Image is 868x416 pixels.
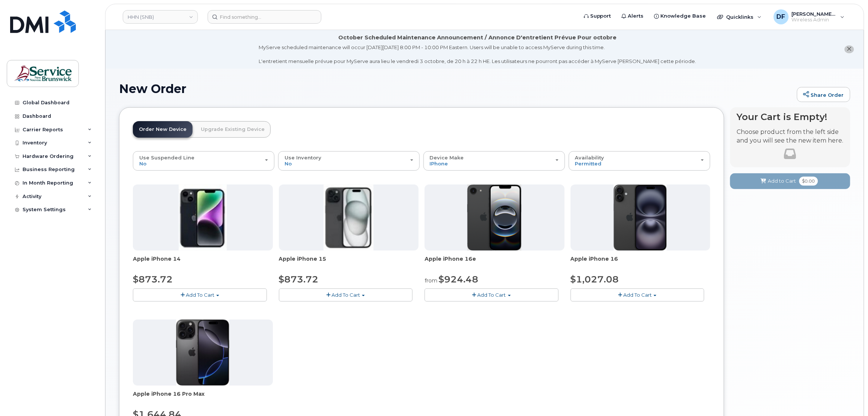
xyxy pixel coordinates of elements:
img: iphone_16_pro.png [176,320,229,386]
span: Use Suspended Line [139,155,194,161]
button: Use Suspended Line No [133,151,274,171]
img: iphone_16_plus.png [614,185,667,251]
span: Availability [575,155,604,161]
span: $873.72 [279,274,319,285]
h1: New Order [119,82,793,95]
span: Add To Cart [623,292,652,298]
img: iphone16e.png [467,185,521,251]
span: Device Make [430,155,464,161]
span: $873.72 [133,274,173,285]
div: Apple iPhone 16 [571,255,711,270]
p: Choose product from the left side and you will see the new item here. [737,128,844,145]
span: iPhone [430,161,448,167]
button: Device Make iPhone [423,151,565,171]
div: Apple iPhone 16e [425,255,565,270]
span: Use Inventory [285,155,321,161]
div: Apple iPhone 14 [133,255,273,270]
button: close notification [845,45,854,53]
span: No [139,161,146,167]
span: $924.48 [439,274,478,285]
span: Add To Cart [478,292,506,298]
button: Add To Cart [133,288,267,302]
span: Add to Cart [768,177,796,185]
div: October Scheduled Maintenance Announcement / Annonce D'entretient Prévue Pour octobre [338,34,617,42]
span: Permitted [575,161,602,167]
a: Share Order [797,87,850,102]
span: $1,027.08 [571,274,619,285]
img: iphone15.jpg [324,185,374,251]
span: Add To Cart [332,292,360,298]
button: Add to Cart $0.00 [730,173,850,189]
div: Apple iPhone 16 Pro Max [133,390,273,405]
div: MyServe scheduled maintenance will occur [DATE][DATE] 8:00 PM - 10:00 PM Eastern. Users will be u... [259,44,696,65]
button: Add To Cart [571,288,705,302]
button: Availability Permitted [569,151,710,171]
span: No [285,161,292,167]
a: Upgrade Existing Device [195,121,271,138]
button: Use Inventory No [278,151,420,171]
a: Order New Device [133,121,193,138]
img: iphone14.jpg [179,185,227,251]
div: Apple iPhone 15 [279,255,419,270]
button: Add To Cart [279,288,413,302]
button: Add To Cart [425,288,559,302]
h4: Your Cart is Empty! [737,112,844,122]
small: from [425,277,437,284]
span: Add To Cart [186,292,214,298]
span: $0.00 [799,177,818,186]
